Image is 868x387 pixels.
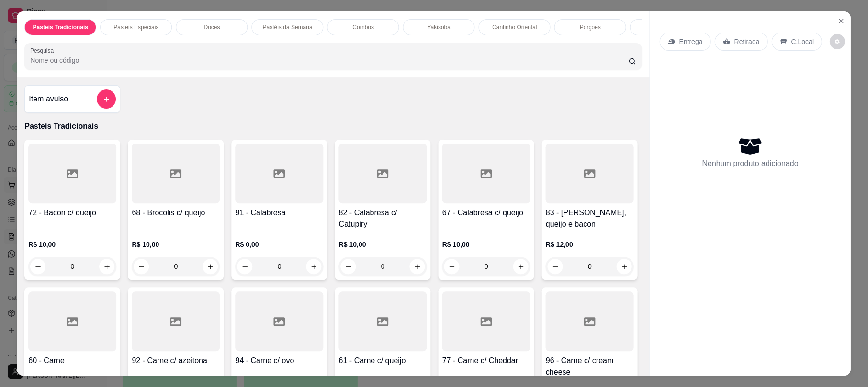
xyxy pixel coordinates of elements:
[31,55,629,65] input: Pesquisa
[834,13,849,29] button: Close
[29,240,117,249] p: R$ 10,00
[442,355,530,367] h4: 77 - Carne c/ Cheddar
[830,34,845,49] button: decrease-product-quantity
[204,23,220,31] p: Doces
[29,207,117,219] h4: 72 - Bacon c/ queijo
[339,240,427,249] p: R$ 10,00
[580,23,601,31] p: Porções
[546,207,634,230] h4: 83 - [PERSON_NAME], queijo e bacon
[236,207,324,219] h4: 91 - Calabresa
[31,46,57,55] label: Pesquisa
[442,207,530,219] h4: 67 - Calabresa c/ queijo
[132,207,220,219] h4: 68 - Brocolis c/ queijo
[33,23,88,31] p: Pasteis Tradicionais
[339,355,427,367] h4: 61 - Carne c/ queijo
[679,37,703,46] p: Entrega
[114,23,159,31] p: Pasteis Especiais
[132,240,220,249] p: R$ 10,00
[263,23,313,31] p: Pastéis da Semana
[29,355,117,367] h4: 60 - Carne
[442,240,530,249] p: R$ 10,00
[546,240,634,249] p: R$ 12,00
[25,121,642,132] p: Pasteis Tradicionais
[97,89,116,109] button: add-separate-item
[236,355,324,367] h4: 94 - Carne c/ ovo
[702,158,799,169] p: Nenhum produto adicionado
[791,37,814,46] p: C.Local
[339,207,427,230] h4: 82 - Calabresa c/ Catupiry
[29,93,68,105] h4: Item avulso
[734,37,760,46] p: Retirada
[236,240,324,249] p: R$ 0,00
[132,355,220,367] h4: 92 - Carne c/ azeitona
[428,23,451,31] p: Yakisoba
[493,23,537,31] p: Cantinho Oriental
[353,23,374,31] p: Combos
[546,355,634,378] h4: 96 - Carne c/ cream cheese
